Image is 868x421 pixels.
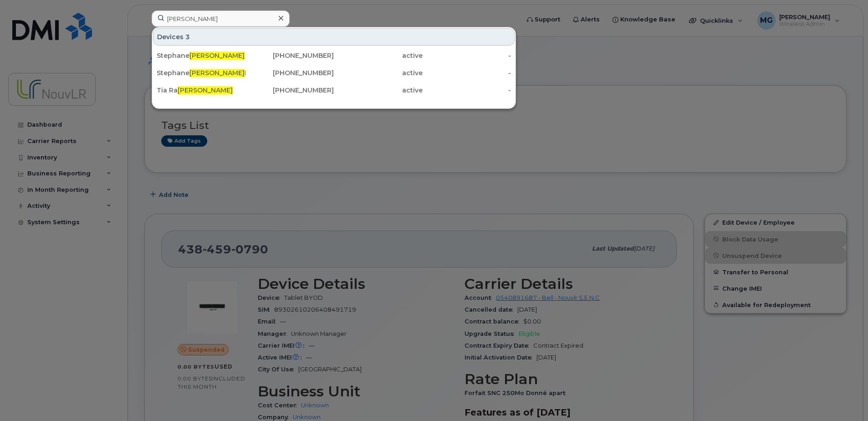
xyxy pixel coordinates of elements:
div: Devices [153,28,515,46]
a: Stephane[PERSON_NAME][PHONE_NUMBER]active- [153,47,515,64]
div: Tia Ra [157,86,245,95]
div: active [334,51,423,60]
span: 3 [185,32,190,41]
div: - [423,68,511,77]
div: active [334,86,423,95]
a: Tia Ra[PERSON_NAME][PHONE_NUMBER]active- [153,82,515,98]
div: - [423,86,511,95]
div: [PHONE_NUMBER] [245,86,334,95]
div: Stephane [157,51,245,60]
span: [PERSON_NAME] [189,69,245,77]
div: active [334,68,423,77]
a: Stephane[PERSON_NAME]Ipad[PHONE_NUMBER]active- [153,65,515,81]
div: Stephane Ipad [157,68,245,77]
div: [PHONE_NUMBER] [245,51,334,60]
span: [PERSON_NAME] [178,86,233,94]
div: [PHONE_NUMBER] [245,68,334,77]
span: [PERSON_NAME] [189,51,245,60]
div: - [423,51,511,60]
